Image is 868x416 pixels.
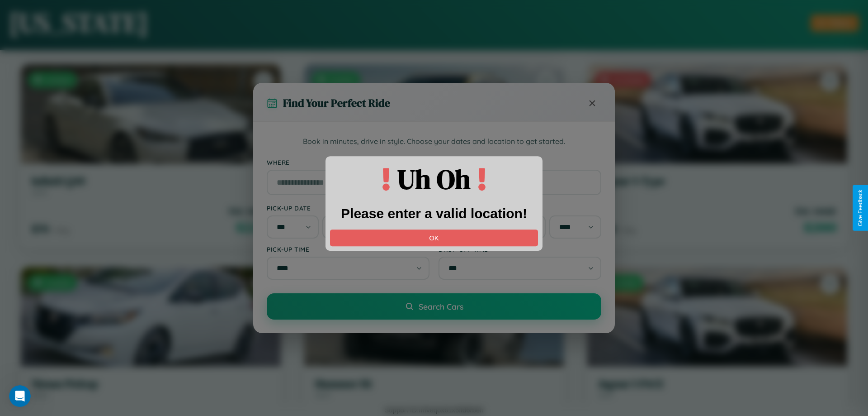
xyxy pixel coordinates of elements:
label: Pick-up Time [267,245,429,253]
p: Book in minutes, drive in style. Choose your dates and location to get started. [267,136,601,148]
label: Drop-off Time [439,245,601,253]
label: Where [267,158,601,166]
label: Drop-off Date [439,204,601,212]
label: Pick-up Date [267,204,429,212]
span: Search Cars [419,301,463,311]
h3: Find Your Perfect Ride [283,96,390,110]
